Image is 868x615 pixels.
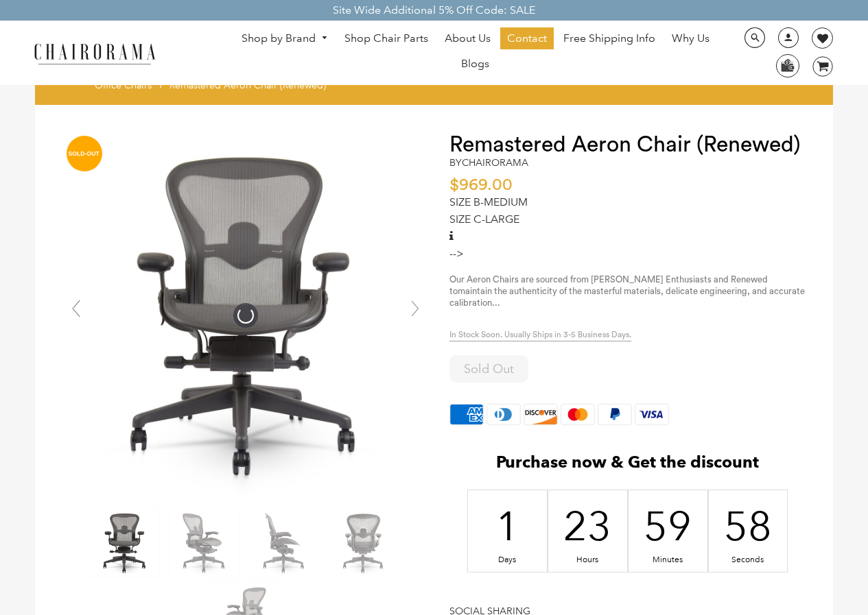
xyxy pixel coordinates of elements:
[449,453,806,479] h2: Purchase now & Get the discount
[659,555,677,566] div: Minutes
[68,150,99,157] text: SOLD-OUT
[449,132,806,157] h1: Remastered Aeron Chair (Renewed)
[777,55,798,75] img: WhatsApp_Image_2024-07-12_at_16.23.01.webp
[499,555,516,566] div: Days
[579,499,596,553] div: 23
[26,41,163,65] img: chairorama
[445,32,491,46] span: About Us
[740,499,757,553] div: 58
[449,195,528,208] a: SIZE B-MEDIUM
[250,509,318,577] img: Remastered Aeron Chair (Renewed) - chairorama
[338,27,435,49] a: Shop Chair Parts
[500,27,554,49] a: Contact
[449,177,513,193] span: $969.00
[464,361,514,376] span: Sold Out
[556,27,662,49] a: Free Shipping Info
[454,53,496,75] a: Blogs
[665,27,716,49] a: Why Us
[449,213,519,226] a: SIZE C-LARGE
[62,308,429,321] a: Remastered Aeron Chair (Renewed) - chairorama
[344,32,428,46] span: Shop Chair Parts
[438,27,497,49] a: About Us
[449,275,768,296] span: Our Aeron Chairs are sourced from [PERSON_NAME] Enthusiasts and Renewed to
[461,57,489,71] span: Blogs
[563,32,655,46] span: Free Shipping Info
[579,555,596,566] div: Hours
[170,509,239,577] img: Remastered Aeron Chair (Renewed) - chairorama
[659,499,677,553] div: 59
[449,355,528,383] button: Sold Out
[499,499,516,553] div: 1
[449,330,631,341] span: In Stock Soon. Usually Ships in 3-5 Business Days.
[235,28,335,49] a: Shop by Brand
[449,287,805,307] span: maintain the authenticity of the masterful materials, delicate engineering, and accurate calibrat...
[329,509,398,577] img: Remastered Aeron Chair (Renewed) - chairorama
[507,32,547,46] span: Contact
[672,32,709,46] span: Why Us
[62,132,429,498] img: Remastered Aeron Chair (Renewed) - chairorama
[95,79,331,98] nav: breadcrumbs
[462,156,528,169] a: chairorama
[91,509,159,577] img: Remastered Aeron Chair (Renewed) - chairorama
[222,27,729,78] nav: DesktopNavigation
[449,157,528,169] h2: by
[740,555,757,566] div: Seconds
